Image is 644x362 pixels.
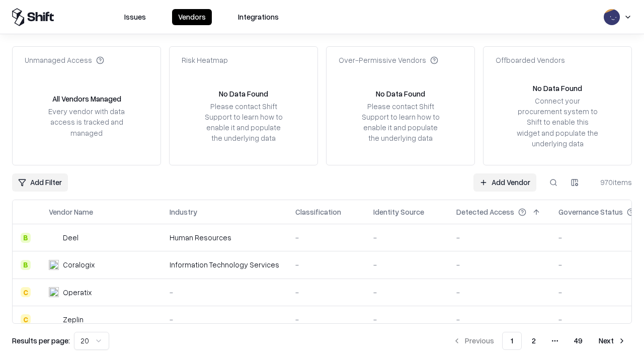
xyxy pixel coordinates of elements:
div: 970 items [592,177,632,188]
button: 1 [502,332,522,350]
div: Offboarded Vendors [496,55,565,65]
div: - [170,314,279,325]
div: Please contact Shift Support to learn how to enable it and populate the underlying data [359,101,442,144]
img: Coralogix [49,260,59,270]
button: Add Filter [12,173,68,192]
button: Issues [118,9,152,25]
div: - [295,314,357,325]
div: Over-Permissive Vendors [339,55,438,65]
div: Unmanaged Access [25,55,104,65]
div: Information Technology Services [170,259,279,270]
div: No Data Found [533,83,582,94]
div: Risk Heatmap [182,55,228,65]
a: Add Vendor [473,173,536,192]
button: Vendors [172,9,212,25]
div: - [373,287,440,298]
button: 49 [566,332,591,350]
div: Zeplin [63,314,84,325]
div: Operatix [63,287,92,298]
div: - [373,314,440,325]
div: All Vendors Managed [52,94,121,104]
div: - [295,259,357,270]
div: - [170,287,279,298]
div: - [373,232,440,243]
div: Classification [295,207,341,217]
button: Next [593,332,632,350]
div: Industry [170,207,197,217]
img: Deel [49,233,59,243]
div: - [456,232,542,243]
div: Please contact Shift Support to learn how to enable it and populate the underlying data [202,101,285,144]
div: Detected Access [456,207,514,217]
div: - [456,314,542,325]
div: C [21,287,31,297]
img: Zeplin [49,314,59,324]
div: - [295,232,357,243]
div: No Data Found [376,88,425,99]
div: No Data Found [219,88,268,99]
div: Deel [63,232,78,243]
div: Connect your procurement system to Shift to enable this widget and populate the underlying data [516,96,599,149]
div: B [21,260,31,270]
nav: pagination [447,332,632,350]
div: - [295,287,357,298]
div: Vendor Name [49,207,93,217]
div: Coralogix [63,259,95,270]
div: B [21,233,31,243]
img: Operatix [49,287,59,297]
button: Integrations [232,9,285,25]
div: - [456,287,542,298]
div: Human Resources [170,232,279,243]
div: Every vendor with data access is tracked and managed [45,106,128,138]
button: 2 [524,332,544,350]
p: Results per page: [12,335,70,346]
div: - [373,259,440,270]
div: - [456,259,542,270]
div: Governance Status [558,207,623,217]
div: Identity Source [373,207,424,217]
div: C [21,314,31,324]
